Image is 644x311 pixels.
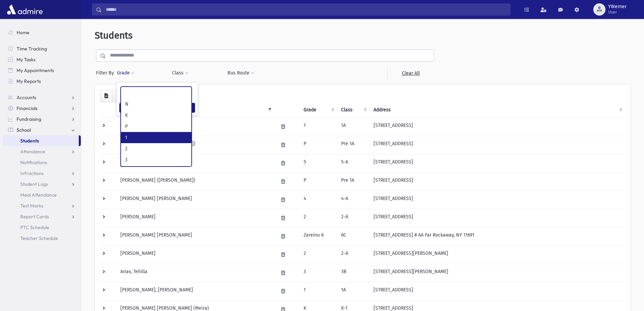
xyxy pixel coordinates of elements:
a: Accounts [3,92,81,103]
td: 1 [300,282,337,300]
td: [STREET_ADDRESS] [369,209,625,227]
td: 4 [300,191,337,209]
a: My Appointments [3,65,81,76]
a: Report Cards [3,211,81,222]
a: Attendance [3,146,81,157]
span: User [608,9,626,15]
td: P [300,136,337,154]
a: Meal Attendance [3,190,81,200]
li: N [121,98,191,110]
li: 1 [121,132,191,143]
span: YWerner [608,4,626,9]
button: Grade [117,67,135,79]
a: My Tasks [3,54,81,65]
a: Notifications [3,157,81,168]
li: P [121,121,191,132]
td: 1A [337,117,369,136]
td: 3B [337,264,369,282]
button: Bus Route [227,67,255,79]
td: [STREET_ADDRESS] [369,172,625,191]
td: 2 [300,209,337,227]
td: [STREET_ADDRESS] [369,117,625,136]
td: [PERSON_NAME] ([PERSON_NAME]) [116,136,274,154]
span: PTC Schedule [20,224,49,230]
td: [PERSON_NAME] ([PERSON_NAME]) [116,172,274,191]
a: Teacher Schedule [3,233,81,244]
th: Address: activate to sort column ascending [369,102,625,118]
a: Student Logs [3,179,81,190]
button: Print [112,90,126,102]
span: My Tasks [17,57,35,63]
td: [PERSON_NAME] [PERSON_NAME] [116,191,274,209]
td: 6C [337,227,369,245]
span: School [17,127,31,133]
td: [STREET_ADDRESS] [369,191,625,209]
span: My Appointments [17,67,54,73]
td: 1A [337,282,369,300]
td: [STREET_ADDRESS] # AA Far Rockaway, NY 11691 [369,227,625,245]
span: Home [17,29,29,36]
td: [STREET_ADDRESS] [369,154,625,172]
a: Home [3,27,81,38]
span: Fundraising [17,116,41,122]
a: Financials [3,103,81,114]
td: [PERSON_NAME], [PERSON_NAME] [116,282,274,300]
li: 2 [121,143,191,154]
td: 5 [300,154,337,172]
td: 4-A [337,191,369,209]
td: Pre 1A [337,136,369,154]
td: 5-A [337,154,369,172]
a: My Reports [3,76,81,87]
img: AdmirePro [5,3,44,16]
td: Pre 1A [337,172,369,191]
td: 2-A [337,209,369,227]
td: [PERSON_NAME] [PERSON_NAME] [116,227,274,245]
th: Student: activate to sort column descending [116,102,274,118]
span: Infractions [20,170,44,176]
button: CSV [100,90,113,102]
span: Teacher Schedule [20,235,58,241]
span: Test Marks [20,203,43,209]
td: [STREET_ADDRESS][PERSON_NAME] [369,245,625,264]
td: [PERSON_NAME] [116,245,274,264]
td: 2 [300,245,337,264]
span: Students [20,138,39,144]
span: Financials [17,105,38,111]
td: [PERSON_NAME] [116,117,274,136]
span: Notifications [20,159,47,165]
a: Students [3,135,79,146]
th: Class: activate to sort column ascending [337,102,369,118]
td: 2-A [337,245,369,264]
input: Search [102,3,510,16]
span: Filter By [96,69,117,76]
td: 1 [300,117,337,136]
span: Students [95,30,133,41]
th: Grade: activate to sort column ascending [300,102,337,118]
a: Time Tracking [3,43,81,54]
td: [STREET_ADDRESS][PERSON_NAME] [369,264,625,282]
a: PTC Schedule [3,222,81,233]
td: P [300,172,337,191]
li: 4 [121,165,191,177]
li: 3 [121,154,191,165]
span: Student Logs [20,181,48,187]
td: [PERSON_NAME] [116,154,274,172]
span: Attendance [20,149,45,155]
a: School [3,125,81,135]
a: Infractions [3,168,81,179]
td: 3 [300,264,337,282]
span: Accounts [17,94,36,101]
span: My Reports [17,78,41,84]
a: Fundraising [3,114,81,125]
td: [PERSON_NAME] [116,209,274,227]
span: Meal Attendance [20,192,57,198]
a: Clear All [387,67,434,79]
td: [STREET_ADDRESS] [369,282,625,300]
td: Ariav, Tehilla [116,264,274,282]
li: K [121,110,191,121]
span: Time Tracking [17,46,47,52]
button: Filter [119,103,195,113]
button: Class [172,67,189,79]
td: Zareinu 6 [300,227,337,245]
span: Report Cards [20,214,49,220]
